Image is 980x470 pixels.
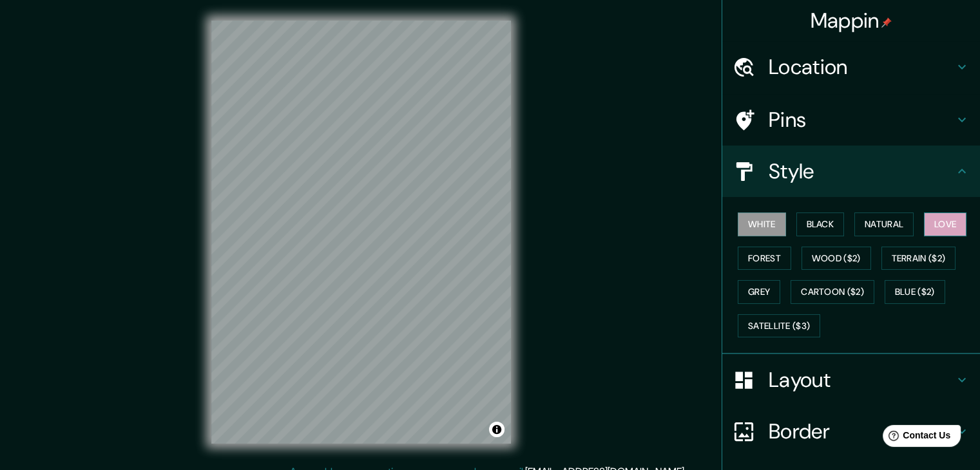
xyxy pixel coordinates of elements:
button: Cartoon ($2) [791,280,874,304]
h4: Style [769,158,954,184]
button: Forest [738,247,791,270]
h4: Location [769,54,954,80]
div: Location [722,41,980,93]
button: Grey [738,280,780,304]
img: pin-icon.png [881,17,892,28]
button: Satellite ($3) [738,314,820,338]
iframe: Help widget launcher [865,420,966,456]
button: Love [924,212,966,236]
button: Toggle attribution [489,422,504,437]
h4: Pins [769,107,954,133]
button: White [738,212,786,236]
div: Border [722,406,980,457]
h4: Layout [769,367,954,393]
button: Blue ($2) [885,280,945,304]
h4: Mappin [811,8,892,33]
canvas: Map [211,21,511,444]
button: Black [796,212,845,236]
div: Style [722,146,980,197]
h4: Border [769,418,954,444]
button: Natural [854,212,914,236]
div: Layout [722,354,980,406]
button: Wood ($2) [802,247,871,270]
button: Terrain ($2) [881,247,956,270]
div: Pins [722,94,980,146]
